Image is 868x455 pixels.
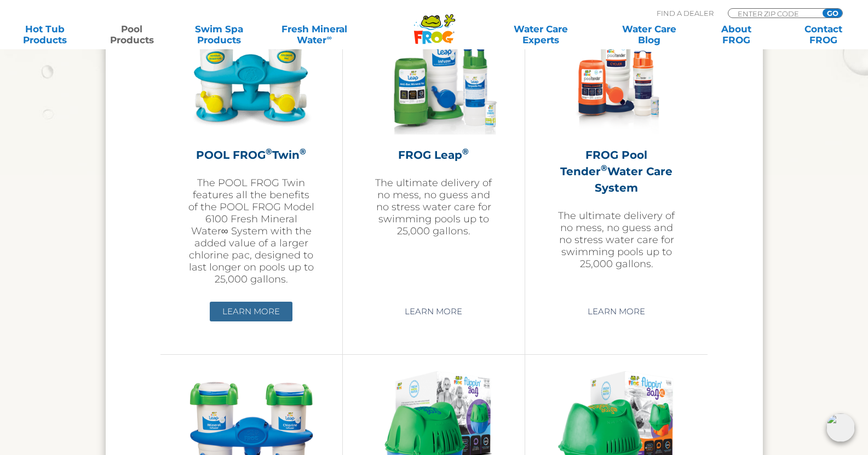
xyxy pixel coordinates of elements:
[737,9,810,18] input: Zip Code Form
[300,146,306,157] sup: ®
[11,24,79,45] a: Hot TubProducts
[370,9,497,136] img: frog-leap-featured-img-v2-300x300.png
[486,24,596,45] a: Water CareExperts
[462,146,469,157] sup: ®
[188,177,315,285] p: The POOL FROG Twin features all the benefits of the POOL FROG Model 6100 Fresh Mineral Water∞ Sys...
[266,146,272,157] sup: ®
[188,9,315,136] img: pool-product-pool-frog-twin-300x300.png
[575,302,658,321] a: Learn More
[370,9,497,293] a: FROG Leap®The ultimate delivery of no mess, no guess and no stress water care for swimming pools ...
[553,210,680,270] p: The ultimate delivery of no mess, no guess and no stress water care for swimming pools up to 25,0...
[553,9,680,293] a: FROG Pool Tender®Water Care SystemThe ultimate delivery of no mess, no guess and no stress water ...
[789,24,857,45] a: ContactFROG
[553,147,680,196] h2: FROG Pool Tender Water Care System
[702,24,770,45] a: AboutFROG
[370,147,497,163] h2: FROG Leap
[188,9,315,293] a: POOL FROG®Twin®The POOL FROG Twin features all the benefits of the POOL FROG Model 6100 Fresh Min...
[823,9,842,18] input: GO
[826,413,855,442] img: openIcon
[601,163,607,173] sup: ®
[392,302,475,321] a: Learn More
[272,24,357,45] a: Fresh MineralWater∞
[657,8,714,18] p: Find A Dealer
[326,33,331,42] sup: ∞
[185,24,253,45] a: Swim SpaProducts
[616,24,683,45] a: Water CareBlog
[188,147,315,163] h2: POOL FROG Twin
[98,24,166,45] a: PoolProducts
[553,9,680,136] img: pool-tender-product-img-v2-300x300.png
[370,177,497,237] p: The ultimate delivery of no mess, no guess and no stress water care for swimming pools up to 25,0...
[210,302,292,321] a: Learn More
